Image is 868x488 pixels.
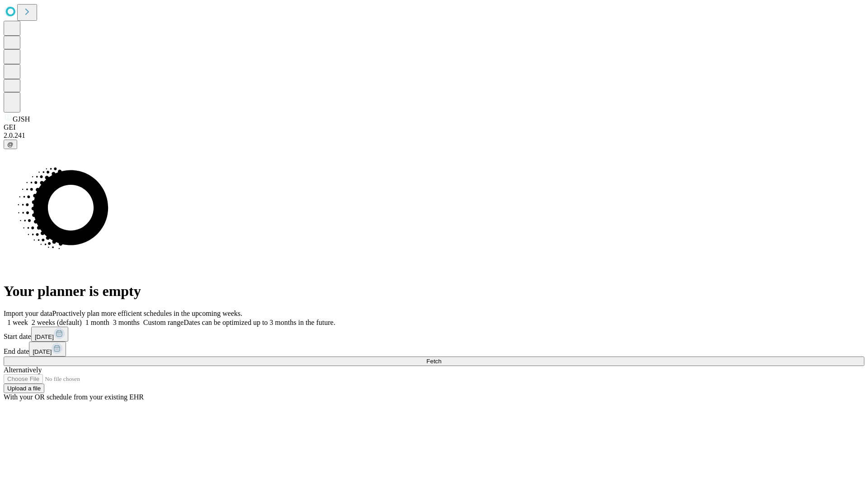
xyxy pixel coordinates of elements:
button: [DATE] [29,342,66,357]
span: Dates can be optimized up to 3 months in the future. [184,319,335,326]
button: Upload a file [4,384,44,393]
button: [DATE] [31,327,68,342]
div: GEI [4,123,864,131]
button: Fetch [4,357,864,366]
span: Import your data [4,310,52,317]
span: Alternatively [4,366,42,374]
span: Custom range [143,319,184,326]
div: End date [4,342,864,357]
span: Proactively plan more efficient schedules in the upcoming weeks. [52,310,242,317]
div: Start date [4,327,864,342]
span: [DATE] [35,333,54,340]
button: @ [4,140,17,149]
h1: Your planner is empty [4,283,864,300]
span: GJSH [13,115,30,123]
div: 2.0.241 [4,131,864,140]
span: 1 week [7,319,28,326]
span: 2 weeks (default) [32,319,82,326]
span: Fetch [426,358,441,365]
span: With your OR schedule from your existing EHR [4,393,144,401]
span: 1 month [85,319,109,326]
span: [DATE] [33,348,52,355]
span: 3 months [113,319,140,326]
span: @ [7,141,14,148]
